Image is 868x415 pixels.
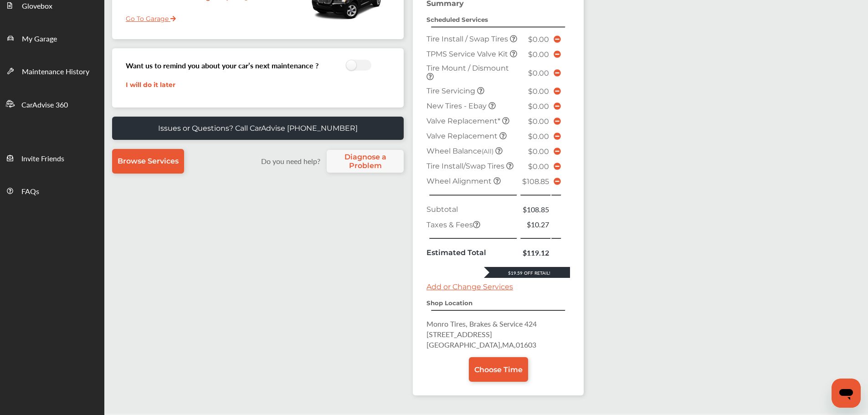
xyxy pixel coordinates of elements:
[426,64,509,72] span: Tire Mount / Dismount
[832,379,861,408] iframe: Button to launch messaging window
[426,102,488,110] span: New Tires - Ebay
[21,153,64,165] span: Invite Friends
[426,329,492,339] span: [STREET_ADDRESS]
[426,220,480,229] span: Taxes & Fees
[426,299,473,307] strong: Shop Location
[426,16,488,23] strong: Scheduled Services
[426,177,493,185] span: Wheel Alignment
[257,156,324,166] label: Do you need help?
[482,148,493,155] small: (All)
[474,365,523,374] span: Choose Time
[424,245,520,260] td: Estimated Total
[520,202,551,217] td: $108.85
[528,117,549,126] span: $0.00
[112,149,184,174] a: Browse Services
[118,157,179,165] span: Browse Services
[426,339,536,350] span: [GEOGRAPHIC_DATA] , MA , 01603
[0,21,104,54] a: My Garage
[119,8,176,25] a: Go To Garage
[426,147,495,155] span: Wheel Balance
[484,270,570,276] div: $19.59 Off Retail!
[126,81,175,89] a: I will do it later
[327,150,404,173] a: Diagnose a Problem
[426,50,510,58] span: TPMS Service Valve Kit
[469,357,528,382] a: Choose Time
[331,153,399,170] span: Diagnose a Problem
[520,245,551,260] td: $119.12
[426,117,502,125] span: Valve Replacement*
[528,35,549,44] span: $0.00
[426,282,513,291] a: Add or Change Services
[426,35,510,43] span: Tire Install / Swap Tires
[528,102,549,111] span: $0.00
[426,132,499,140] span: Valve Replacement
[426,318,537,329] span: Monro Tires, Brakes & Service 424
[158,124,358,133] p: Issues or Questions? Call CarAdvise [PHONE_NUMBER]
[22,0,52,12] span: Glovebox
[126,60,318,71] h3: Want us to remind you about your car’s next maintenance ?
[528,50,549,59] span: $0.00
[426,87,477,95] span: Tire Servicing
[0,54,104,87] a: Maintenance History
[22,66,89,78] span: Maintenance History
[528,69,549,77] span: $0.00
[520,217,551,232] td: $10.27
[522,177,549,186] span: $108.85
[528,132,549,141] span: $0.00
[21,186,39,198] span: FAQs
[426,162,506,170] span: Tire Install/Swap Tires
[22,33,57,45] span: My Garage
[528,147,549,156] span: $0.00
[21,99,68,111] span: CarAdvise 360
[528,87,549,96] span: $0.00
[112,117,404,140] a: Issues or Questions? Call CarAdvise [PHONE_NUMBER]
[424,202,520,217] td: Subtotal
[528,162,549,171] span: $0.00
